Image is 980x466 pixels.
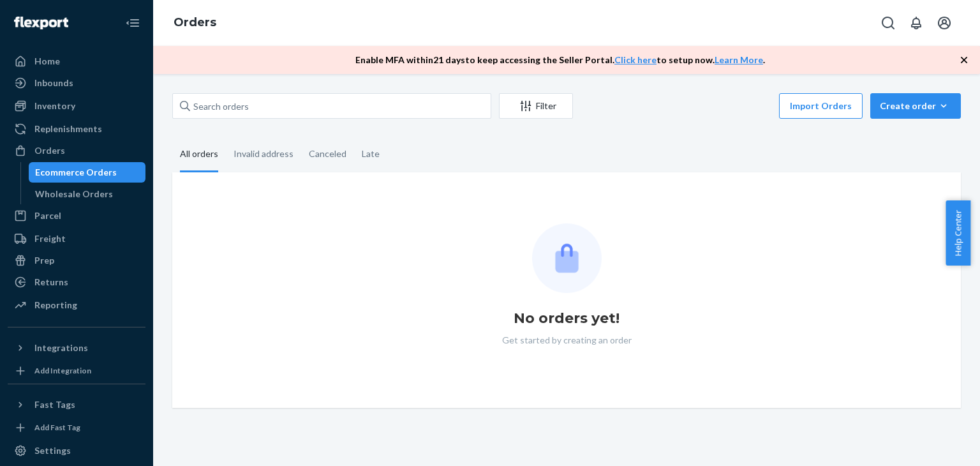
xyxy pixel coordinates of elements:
[34,299,77,312] div: Reporting
[8,51,145,71] a: Home
[35,166,117,179] div: Ecommerce Orders
[903,10,929,36] button: Open notifications
[8,395,145,415] button: Fast Tags
[172,93,491,119] input: Search orders
[870,93,961,119] button: Create order
[875,10,901,36] button: Open Search Box
[715,54,763,65] a: Learn More
[163,4,226,41] ol: breadcrumbs
[8,73,145,93] a: Inbounds
[34,254,54,267] div: Prep
[8,229,145,249] a: Freight
[514,308,620,329] h1: No orders yet!
[8,206,145,226] a: Parcel
[946,200,970,266] button: Help Center
[8,440,145,461] a: Settings
[34,398,75,411] div: Fast Tags
[34,55,60,68] div: Home
[34,422,80,433] div: Add Fast Tag
[614,54,657,65] a: Click here
[355,54,765,66] p: Enable MFA within 21 days to keep accessing the Seller Portal. to setup now. .
[8,295,145,315] a: Reporting
[120,10,145,36] button: Close Navigation
[500,100,572,112] div: Filter
[8,420,145,435] a: Add Fast Tag
[14,17,68,29] img: Flexport logo
[34,444,71,457] div: Settings
[8,140,145,161] a: Orders
[180,137,218,172] div: All orders
[29,162,146,183] a: Ecommerce Orders
[234,137,293,170] div: Invalid address
[34,365,91,376] div: Add Integration
[34,232,66,245] div: Freight
[8,119,145,139] a: Replenishments
[8,96,145,116] a: Inventory
[34,77,73,89] div: Inbounds
[880,100,951,112] div: Create order
[34,144,65,157] div: Orders
[34,209,61,222] div: Parcel
[29,184,146,204] a: Wholesale Orders
[34,342,88,354] div: Integrations
[35,188,113,200] div: Wholesale Orders
[34,276,68,289] div: Returns
[8,250,145,271] a: Prep
[8,272,145,292] a: Returns
[8,338,145,358] button: Integrations
[8,363,145,379] a: Add Integration
[34,123,102,135] div: Replenishments
[34,100,75,112] div: Inventory
[532,223,602,293] img: Empty list
[362,137,380,170] div: Late
[932,10,957,36] button: Open account menu
[502,334,632,347] p: Get started by creating an order
[499,93,573,119] button: Filter
[779,93,863,119] button: Import Orders
[174,15,216,29] a: Orders
[309,137,346,170] div: Canceled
